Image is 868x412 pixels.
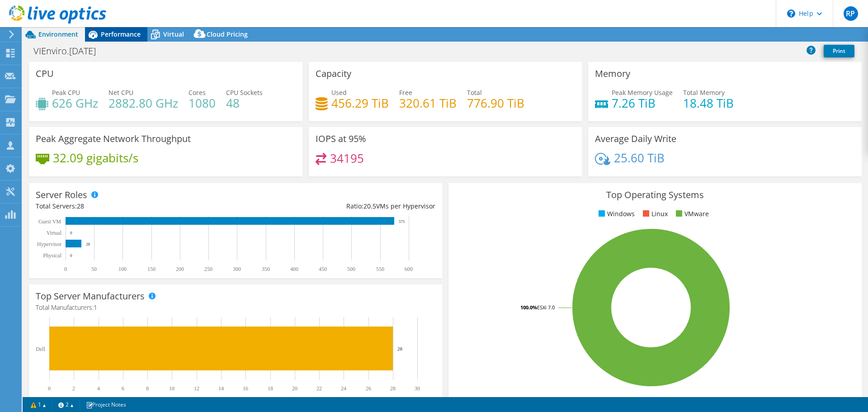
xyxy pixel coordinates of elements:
[399,88,412,97] span: Free
[72,385,75,392] text: 2
[97,385,100,392] text: 4
[36,190,87,200] h3: Server Roles
[290,266,298,272] text: 400
[236,201,435,211] div: Ratio: VMs per Hypervisor
[38,30,78,38] span: Environment
[612,98,673,108] h4: 7.26 TiB
[595,69,630,79] h3: Memory
[641,209,668,219] li: Linux
[455,190,855,200] h3: Top Operating Systems
[70,253,72,258] text: 0
[36,303,435,313] h4: Total Manufacturers:
[108,88,133,97] span: Net CPU
[614,153,665,163] h4: 25.60 TiB
[268,385,273,392] text: 18
[207,30,248,38] span: Cloud Pricing
[86,242,90,246] text: 28
[399,219,405,224] text: 575
[787,9,795,18] svg: \n
[64,266,67,272] text: 0
[226,88,263,97] span: CPU Sockets
[52,399,80,410] a: 2
[683,98,734,108] h4: 18.48 TiB
[226,98,263,108] h4: 48
[194,385,199,392] text: 12
[218,385,224,392] text: 14
[612,88,673,97] span: Peak Memory Usage
[147,266,156,272] text: 150
[363,202,376,210] span: 20.5
[595,134,676,144] h3: Average Daily Write
[390,385,396,392] text: 28
[108,98,178,108] h4: 2882.80 GHz
[176,266,184,272] text: 200
[824,45,854,57] a: Print
[347,266,355,272] text: 500
[520,304,537,311] tspan: 100.0%
[48,385,51,392] text: 0
[397,346,403,351] text: 28
[330,153,364,163] h4: 34195
[24,399,52,410] a: 1
[292,385,297,392] text: 20
[467,88,482,97] span: Total
[399,98,457,108] h4: 320.61 TiB
[189,88,206,97] span: Cores
[844,6,858,21] span: RP
[70,231,72,235] text: 0
[36,134,191,144] h3: Peak Aggregate Network Throughput
[415,385,420,392] text: 30
[169,385,175,392] text: 10
[189,98,216,108] h4: 1080
[596,209,635,219] li: Windows
[316,385,322,392] text: 22
[80,399,132,410] a: Project Notes
[146,385,149,392] text: 8
[37,241,61,247] text: Hypervisor
[316,134,366,144] h3: IOPS at 95%
[94,303,97,312] span: 1
[331,98,389,108] h4: 456.29 TiB
[36,346,45,352] text: Dell
[262,266,270,272] text: 350
[341,385,346,392] text: 24
[376,266,384,272] text: 550
[366,385,371,392] text: 26
[405,266,413,272] text: 600
[674,209,709,219] li: VMware
[52,88,80,97] span: Peak CPU
[36,201,236,211] div: Total Servers:
[47,230,62,236] text: Virtual
[163,30,184,38] span: Virtual
[43,252,61,259] text: Physical
[36,291,145,301] h3: Top Server Manufacturers
[243,385,248,392] text: 16
[118,266,127,272] text: 100
[36,69,54,79] h3: CPU
[53,153,138,163] h4: 32.09 gigabits/s
[29,46,110,56] h1: VIEnviro.[DATE]
[467,98,524,108] h4: 776.90 TiB
[122,385,124,392] text: 6
[683,88,725,97] span: Total Memory
[204,266,212,272] text: 250
[91,266,97,272] text: 50
[77,202,84,210] span: 28
[233,266,241,272] text: 300
[101,30,141,38] span: Performance
[537,304,555,311] tspan: ESXi 7.0
[331,88,347,97] span: Used
[319,266,327,272] text: 450
[38,218,61,225] text: Guest VM
[52,98,98,108] h4: 626 GHz
[316,69,351,79] h3: Capacity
